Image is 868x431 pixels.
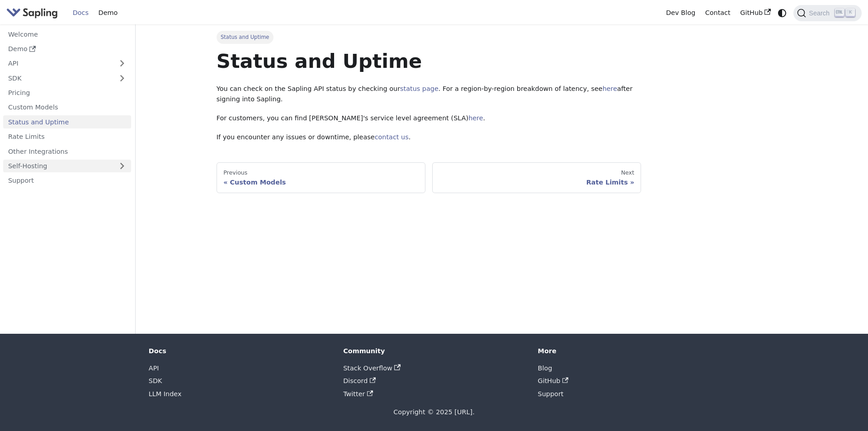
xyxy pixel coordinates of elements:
[3,130,131,143] a: Rate Limits
[217,132,642,143] p: If you encounter any issues or downtime, please .
[793,5,861,21] button: Search (Ctrl+K)
[149,407,719,418] div: Copyright © 2025 [URL].
[217,49,642,73] h1: Status and Uptime
[806,9,835,17] span: Search
[468,114,483,122] a: here
[149,347,330,355] div: Docs
[149,390,182,398] a: LLM Index
[223,178,419,186] div: Custom Models
[3,101,131,114] a: Custom Models
[439,178,634,186] div: Rate Limits
[343,365,400,372] a: Stack Overflow
[68,6,94,20] a: Docs
[400,85,439,92] a: status page
[343,390,373,398] a: Twitter
[223,169,419,176] div: Previous
[6,6,58,19] img: Sapling.ai
[538,377,569,384] a: GitHub
[113,71,131,85] button: Expand sidebar category 'SDK'
[846,9,855,17] kbd: K
[3,71,113,85] a: SDK
[439,169,634,176] div: Next
[94,6,123,20] a: Demo
[149,377,162,384] a: SDK
[3,115,131,128] a: Status and Uptime
[217,162,426,193] a: PreviousCustom Models
[343,377,376,384] a: Discord
[3,57,113,70] a: API
[217,113,642,124] p: For customers, you can find [PERSON_NAME]'s service level agreement (SLA) .
[149,365,159,372] a: API
[217,84,642,105] p: You can check on the Sapling API status by checking our . For a region-by-region breakdown of lat...
[538,390,564,398] a: Support
[432,162,642,193] a: NextRate Limits
[3,86,131,99] a: Pricing
[6,6,61,19] a: Sapling.ai
[113,57,131,70] button: Expand sidebar category 'API'
[661,6,700,20] a: Dev Blog
[217,162,642,193] nav: Docs pages
[3,160,131,173] a: Self-Hosting
[3,43,131,56] a: Demo
[538,347,720,355] div: More
[776,6,789,19] button: Switch between dark and light mode (currently system mode)
[3,174,131,187] a: Support
[538,365,552,372] a: Blog
[3,28,131,41] a: Welcome
[700,6,736,20] a: Contact
[735,6,775,20] a: GitHub
[375,133,409,141] a: contact us
[3,145,131,158] a: Other Integrations
[217,31,274,43] span: Status and Uptime
[603,85,617,92] a: here
[217,31,642,43] nav: Breadcrumbs
[343,347,525,355] div: Community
